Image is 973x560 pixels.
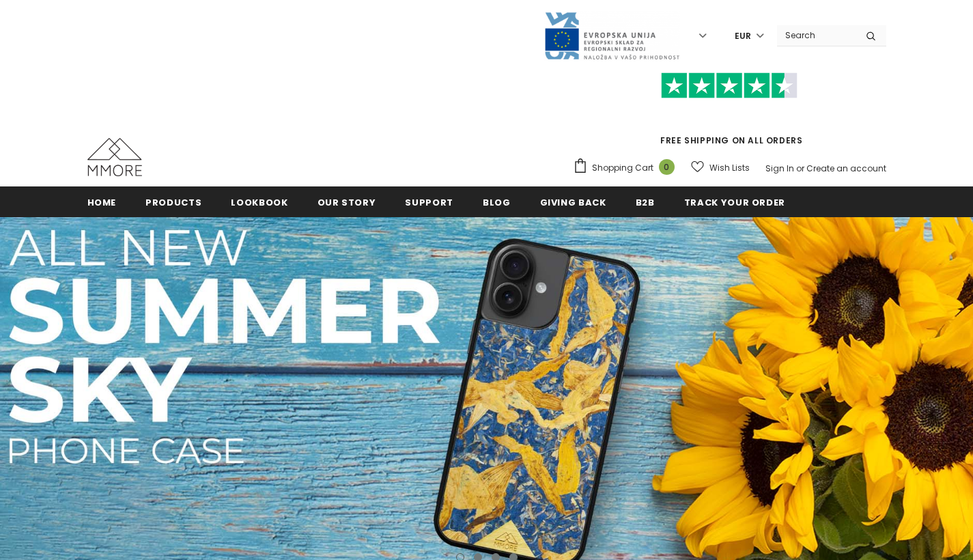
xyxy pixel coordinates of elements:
span: Wish Lists [709,161,750,175]
a: support [405,186,453,217]
span: or [796,163,804,174]
span: Home [87,196,117,209]
a: Products [145,186,201,217]
a: Wish Lists [691,156,750,180]
span: Blog [483,196,511,209]
span: Lookbook [231,196,287,209]
a: Javni Razpis [544,29,680,41]
a: Giving back [540,186,606,217]
a: Track your order [684,186,785,217]
a: Shopping Cart 0 [573,158,681,178]
span: support [405,196,453,209]
a: Sign In [765,163,794,174]
img: Javni Razpis [544,11,680,61]
input: Search Site [777,25,856,45]
iframe: Customer reviews powered by Trustpilot [573,98,886,134]
span: Giving back [540,196,606,209]
a: Home [87,186,117,217]
span: EUR [735,29,751,43]
span: B2B [636,196,655,209]
span: 0 [659,159,675,175]
img: Trust Pilot Stars [661,72,798,99]
a: B2B [636,186,655,217]
a: Our Story [318,186,376,217]
span: Track your order [684,196,785,209]
span: Shopping Cart [592,161,653,175]
span: Products [145,196,201,209]
a: Create an account [806,163,886,174]
span: FREE SHIPPING ON ALL ORDERS [573,79,886,146]
a: Lookbook [231,186,287,217]
span: Our Story [318,196,376,209]
a: Blog [483,186,511,217]
img: MMORE Cases [87,138,142,176]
